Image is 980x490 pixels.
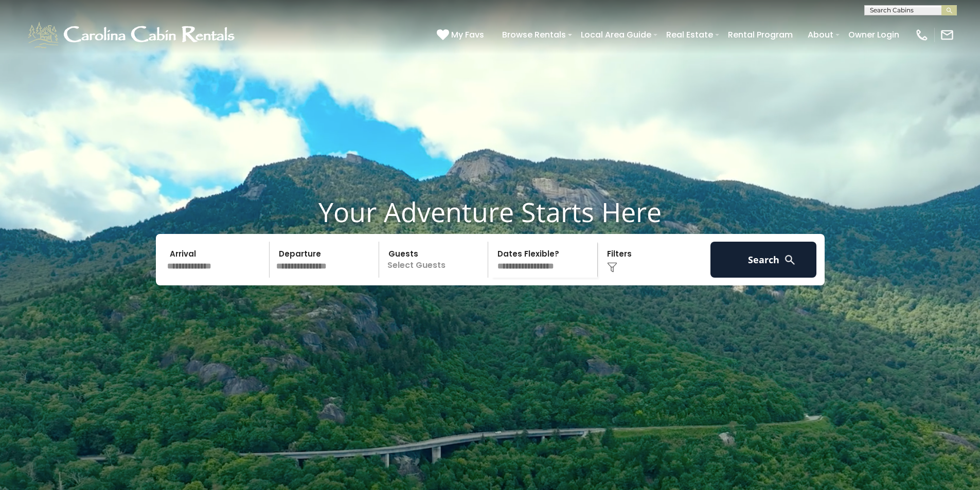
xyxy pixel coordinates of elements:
[843,26,904,44] a: Owner Login
[940,28,954,42] img: mail-regular-white.png
[723,26,798,44] a: Rental Program
[382,242,488,278] p: Select Guests
[803,26,839,44] a: About
[710,242,817,278] button: Search
[661,26,718,44] a: Real Estate
[497,26,571,44] a: Browse Rentals
[576,26,656,44] a: Local Area Guide
[915,28,929,42] img: phone-regular-white.png
[451,28,484,41] span: My Favs
[437,28,487,42] a: My Favs
[8,196,972,228] h1: Your Adventure Starts Here
[26,20,239,50] img: White-1-1-2.png
[783,253,796,266] img: search-regular-white.png
[607,262,617,273] img: filter--v1.png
